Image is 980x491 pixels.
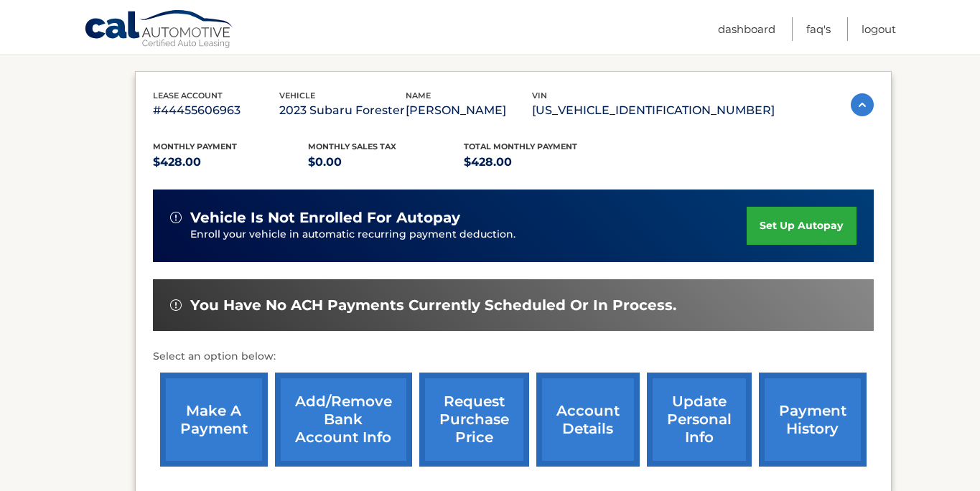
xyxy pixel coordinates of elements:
[862,17,896,41] a: Logout
[275,373,412,467] a: Add/Remove bank account info
[406,100,532,121] p: [PERSON_NAME]
[190,296,676,314] span: You have no ACH payments currently scheduled or in process.
[153,348,874,365] p: Select an option below:
[190,209,460,227] span: vehicle is not enrolled for autopay
[851,93,874,116] img: accordion-active.svg
[84,9,235,51] a: Cal Automotive
[759,373,867,467] a: payment history
[464,152,620,172] p: $428.00
[153,152,309,172] p: $428.00
[308,152,464,172] p: $0.00
[160,373,268,467] a: make a payment
[532,100,775,121] p: [US_VEHICLE_IDENTIFICATION_NUMBER]
[279,90,315,100] span: vehicle
[464,141,577,151] span: Total Monthly Payment
[718,17,775,41] a: Dashboard
[190,227,747,243] p: Enroll your vehicle in automatic recurring payment deduction.
[170,212,182,223] img: alert-white.svg
[532,90,547,100] span: vin
[308,141,396,151] span: Monthly sales Tax
[406,90,431,100] span: name
[153,100,279,121] p: #44455606963
[419,373,529,467] a: request purchase price
[536,373,640,467] a: account details
[747,207,856,245] a: set up autopay
[153,90,223,100] span: lease account
[806,17,831,41] a: FAQ's
[647,373,752,467] a: update personal info
[170,299,182,311] img: alert-white.svg
[153,141,237,151] span: Monthly Payment
[279,100,406,121] p: 2023 Subaru Forester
